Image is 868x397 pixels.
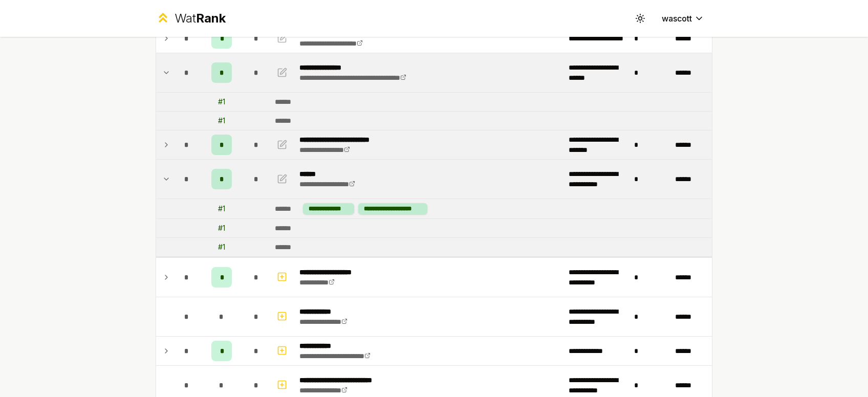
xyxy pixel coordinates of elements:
div: # 1 [218,242,225,252]
div: # 1 [218,97,225,107]
div: # 1 [218,116,225,126]
div: Wat [175,10,226,27]
div: # 1 [218,204,225,214]
a: WatRank [156,10,226,27]
span: Rank [196,11,226,26]
span: wascott [662,12,692,25]
button: wascott [654,9,712,28]
div: # 1 [218,223,225,233]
